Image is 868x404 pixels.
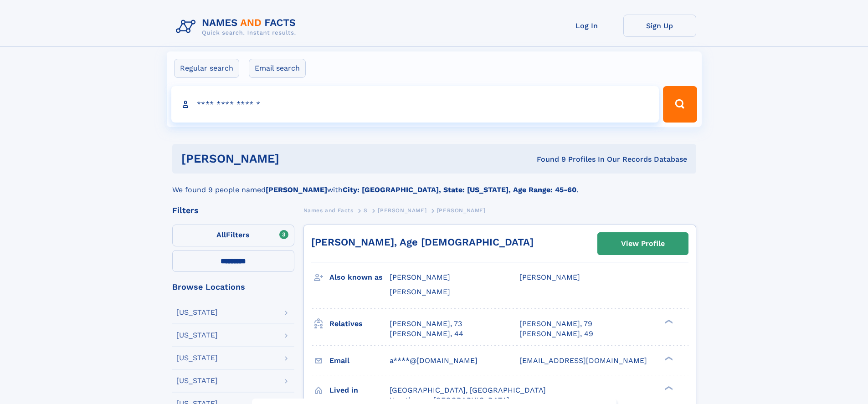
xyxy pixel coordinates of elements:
div: We found 9 people named with . [172,174,696,195]
div: Browse Locations [172,283,294,291]
a: Names and Facts [303,205,354,216]
a: [PERSON_NAME], 49 [519,329,593,339]
div: [US_STATE] [176,309,218,316]
span: [PERSON_NAME] [378,207,426,214]
a: S [364,205,368,216]
div: ❯ [663,355,673,361]
h3: Email [329,353,390,368]
a: [PERSON_NAME], Age [DEMOGRAPHIC_DATA] [311,236,534,248]
h3: Lived in [329,383,390,398]
a: Sign Up [623,15,696,37]
a: [PERSON_NAME] [378,205,426,216]
label: Email search [249,59,306,78]
a: View Profile [598,233,688,255]
span: [PERSON_NAME] [390,287,450,296]
span: [PERSON_NAME] [519,273,580,281]
a: [PERSON_NAME], 79 [519,319,592,329]
div: Found 9 Profiles In Our Records Database [408,154,687,164]
h1: [PERSON_NAME] [181,153,408,164]
div: [US_STATE] [176,377,218,384]
span: [PERSON_NAME] [437,207,486,214]
a: Log In [550,15,623,37]
b: City: [GEOGRAPHIC_DATA], State: [US_STATE], Age Range: 45-60 [343,185,576,194]
button: Search Button [663,86,697,123]
b: [PERSON_NAME] [266,185,327,194]
span: [PERSON_NAME] [390,273,450,281]
span: S [364,207,368,214]
div: View Profile [621,233,665,254]
a: [PERSON_NAME], 44 [390,329,463,339]
div: Filters [172,206,294,215]
h3: Relatives [329,316,390,332]
div: [US_STATE] [176,332,218,339]
div: [US_STATE] [176,354,218,362]
span: [GEOGRAPHIC_DATA], [GEOGRAPHIC_DATA] [390,386,546,394]
span: [EMAIL_ADDRESS][DOMAIN_NAME] [519,356,647,365]
label: Filters [172,225,294,246]
div: ❯ [663,385,673,391]
label: Regular search [174,59,239,78]
h3: Also known as [329,270,390,285]
img: Logo Names and Facts [172,15,303,39]
span: All [216,230,226,239]
input: search input [171,86,659,123]
a: [PERSON_NAME], 73 [390,319,462,329]
div: ❯ [663,318,673,324]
